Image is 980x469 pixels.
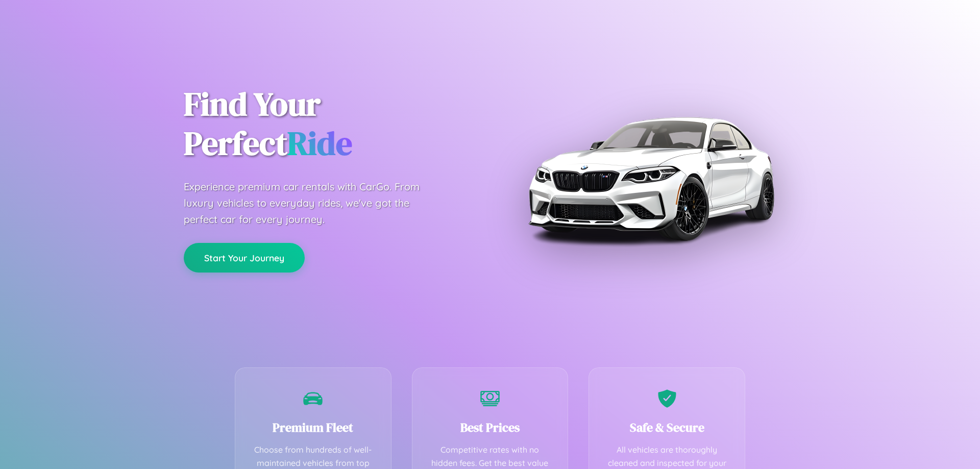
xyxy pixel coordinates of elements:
[604,419,729,436] h3: Safe & Secure
[184,243,305,273] button: Start Your Journey
[428,419,553,436] h3: Best Prices
[251,419,376,436] h3: Premium Fleet
[184,179,439,228] p: Experience premium car rentals with CarGo. From luxury vehicles to everyday rides, we've got the ...
[184,85,475,163] h1: Find Your Perfect
[287,121,352,165] span: Ride
[523,51,778,306] img: Premium BMW car rental vehicle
